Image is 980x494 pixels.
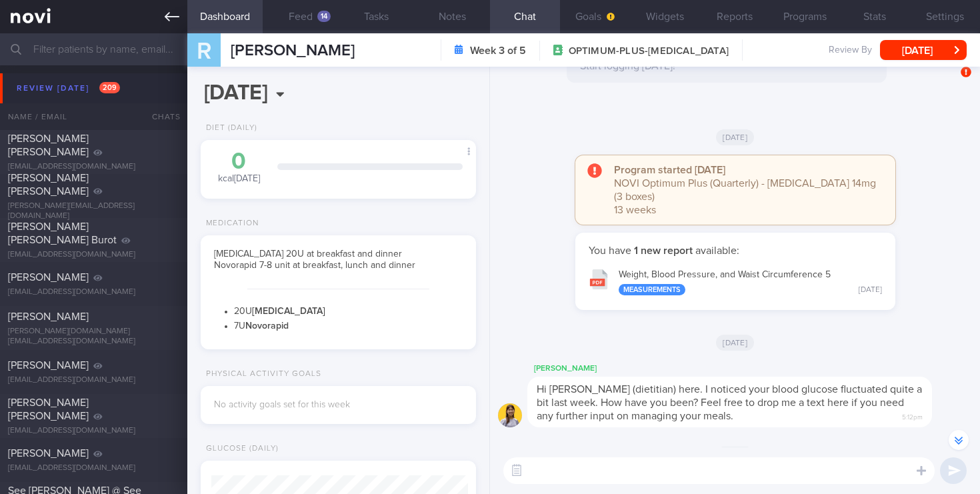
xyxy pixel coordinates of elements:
[716,129,754,145] span: [DATE]
[8,463,179,473] div: [EMAIL_ADDRESS][DOMAIN_NAME]
[631,245,695,256] strong: 1 new report
[614,165,725,175] strong: Program started [DATE]
[8,448,89,459] span: [PERSON_NAME]
[234,317,463,333] li: 7 U
[231,43,355,59] span: [PERSON_NAME]
[8,272,89,283] span: [PERSON_NAME]
[716,335,754,351] span: [DATE]
[234,303,463,318] li: 20 U
[201,369,321,379] div: Physical Activity Goals
[569,45,729,58] span: OPTIMUM-PLUS-[MEDICAL_DATA]
[13,79,123,97] div: Review [DATE]
[99,82,120,93] span: 209
[8,375,179,385] div: [EMAIL_ADDRESS][DOMAIN_NAME]
[214,261,415,270] span: Novorapid 7-8 unit at breakfast, lunch and dinner
[619,284,685,295] div: Measurements
[134,103,187,130] div: Chats
[201,444,279,454] div: Glucose (Daily)
[8,250,179,260] div: [EMAIL_ADDRESS][DOMAIN_NAME]
[614,205,656,215] span: 13 weeks
[8,287,179,297] div: [EMAIL_ADDRESS][DOMAIN_NAME]
[8,162,179,172] div: [EMAIL_ADDRESS][DOMAIN_NAME]
[716,447,754,463] span: [DATE]
[201,219,259,229] div: Medication
[829,45,872,57] span: Review By
[252,307,325,316] strong: [MEDICAL_DATA]
[214,399,463,411] div: No activity goals set for this week
[8,360,89,371] span: [PERSON_NAME]
[537,384,922,421] span: Hi [PERSON_NAME] (dietitian) here. I noticed your blood glucose fluctuated quite a bit last week....
[245,321,289,331] strong: Novorapid
[8,426,179,436] div: [EMAIL_ADDRESS][DOMAIN_NAME]
[8,311,89,322] span: [PERSON_NAME]
[619,269,882,296] div: Weight, Blood Pressure, and Waist Circumference 5
[317,11,331,22] div: 14
[214,249,402,259] span: [MEDICAL_DATA] 20U at breakfast and dinner
[8,201,179,221] div: [PERSON_NAME][EMAIL_ADDRESS][DOMAIN_NAME]
[582,261,889,303] button: Weight, Blood Pressure, and Waist Circumference 5 Measurements [DATE]
[179,25,229,77] div: R
[8,173,89,197] span: [PERSON_NAME] [PERSON_NAME]
[470,44,526,57] strong: Week 3 of 5
[8,397,89,421] span: [PERSON_NAME] [PERSON_NAME]
[214,150,264,185] div: kcal [DATE]
[214,150,264,173] div: 0
[589,244,882,257] p: You have available:
[8,221,117,245] span: [PERSON_NAME] [PERSON_NAME] Burot
[902,409,923,422] span: 5:12pm
[614,178,876,202] span: NOVI Optimum Plus (Quarterly) - [MEDICAL_DATA] 14mg (3 boxes)
[8,327,179,347] div: [PERSON_NAME][DOMAIN_NAME][EMAIL_ADDRESS][DOMAIN_NAME]
[8,133,89,157] span: [PERSON_NAME] [PERSON_NAME]
[201,123,257,133] div: Diet (Daily)
[859,285,882,295] div: [DATE]
[527,361,972,377] div: [PERSON_NAME]
[880,40,967,60] button: [DATE]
